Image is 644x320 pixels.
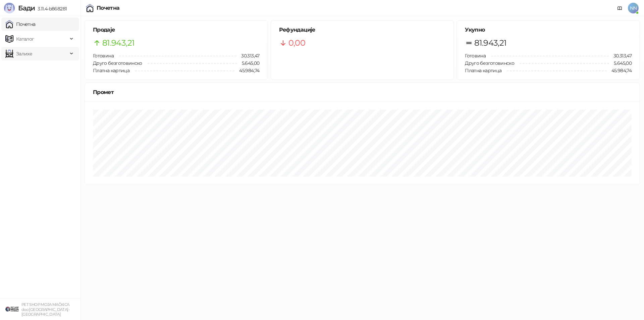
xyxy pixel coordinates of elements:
[234,67,259,74] span: 45.984,74
[102,37,135,49] span: 81.943,21
[93,26,260,34] h5: Продаје
[628,3,639,13] span: NN
[93,67,129,74] span: Платна картица
[465,26,632,34] h5: Укупно
[5,17,36,31] a: Почетна
[16,32,34,46] span: Каталог
[609,59,632,67] span: 5.645,00
[18,4,35,12] span: Бади
[97,5,120,11] div: Почетна
[465,67,501,74] span: Платна картица
[16,47,32,60] span: Залихе
[279,26,446,34] h5: Рефундације
[93,88,632,96] div: Промет
[237,59,260,67] span: 5.645,00
[474,37,506,49] span: 81.943,21
[288,37,305,49] span: 0,00
[236,52,259,59] span: 30.313,47
[607,67,632,74] span: 45.984,74
[93,53,114,59] span: Готовина
[35,6,67,12] span: 3.11.4-b868281
[21,302,69,317] small: PET SHOP MOJA MAČKICA doo [GEOGRAPHIC_DATA]-[GEOGRAPHIC_DATA]
[4,3,15,13] img: Logo
[465,60,514,66] span: Друго безготовинско
[609,52,632,59] span: 30.313,47
[465,53,486,59] span: Готовина
[5,303,19,316] img: 64x64-companyLogo-9f44b8df-f022-41eb-b7d6-300ad218de09.png
[614,3,625,13] a: Документација
[93,60,142,66] span: Друго безготовинско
